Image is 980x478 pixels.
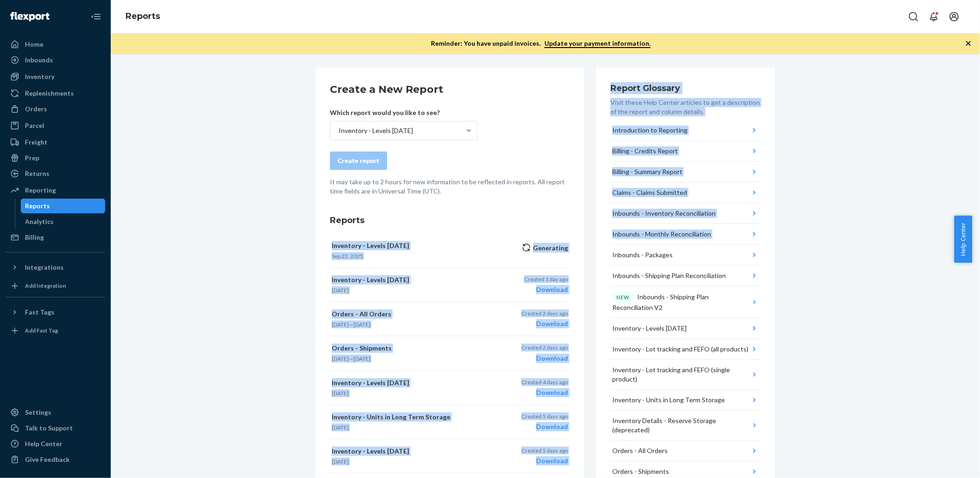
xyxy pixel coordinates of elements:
[10,12,49,21] img: Flexport logo
[332,309,488,319] p: Orders - All Orders
[332,275,488,284] p: Inventory - Levels [DATE]
[612,250,673,260] div: Inbounds - Packages
[6,305,105,320] button: Fast Tags
[25,408,51,417] div: Settings
[6,405,105,420] a: Settings
[945,7,963,26] button: Open account menu
[904,7,923,26] button: Open Search Box
[25,89,74,98] div: Replenishments
[6,278,105,293] a: Add Integration
[25,121,44,130] div: Parcel
[21,214,106,229] a: Analytics
[610,141,761,162] button: Billing - Credits Report
[332,390,349,397] time: [DATE]
[25,308,54,317] div: Fast Tags
[339,126,413,135] div: Inventory - Levels [DATE]
[25,169,49,178] div: Returns
[610,286,761,318] button: NEWInbounds - Shipping Plan Reconciliation V2
[330,151,387,170] button: Create report
[616,294,629,301] p: NEW
[612,365,750,384] div: Inventory - Lot tracking and FEFO (single product)
[330,302,570,336] button: Orders - All Orders[DATE]—[DATE]Created 2 days agoDownload
[6,452,105,467] button: Give Feedback
[610,120,761,141] button: Introduction to Reporting
[521,422,568,431] div: Download
[610,318,761,339] button: Inventory - Levels [DATE]
[431,39,651,48] p: Reminder: You have unpaid invoices.
[521,447,568,454] p: Created 5 days ago
[610,339,761,360] button: Inventory - Lot tracking and FEFO (all products)
[353,321,370,328] time: [DATE]
[332,355,488,363] p: —
[612,292,750,312] div: Inbounds - Shipping Plan Reconciliation V2
[353,355,370,362] time: [DATE]
[6,436,105,451] a: Help Center
[330,371,570,405] button: Inventory - Levels [DATE][DATE]Created 4 days agoDownload
[610,98,761,116] p: Visit these Help Center articles to get a description of the report and column details.
[521,388,568,397] div: Download
[6,183,105,198] a: Reporting
[610,162,761,182] button: Billing - Summary Report
[521,344,568,351] p: Created 2 days ago
[25,263,64,272] div: Integrations
[610,203,761,224] button: Inbounds - Inventory Reconciliation
[332,344,488,353] p: Orders - Shipments
[6,86,105,101] a: Replenishments
[21,199,106,213] a: Reports
[125,11,160,21] a: Reports
[521,309,568,317] p: Created 2 days ago
[25,186,56,195] div: Reporting
[332,378,488,387] p: Inventory - Levels [DATE]
[524,285,568,294] div: Download
[610,182,761,203] button: Claims - Claims Submitted
[25,104,47,114] div: Orders
[332,447,488,456] p: Inventory - Levels [DATE]
[332,321,488,328] p: —
[332,253,363,260] time: Sep 23, 2025
[612,126,687,135] div: Introduction to Reporting
[25,72,54,81] div: Inventory
[25,233,44,242] div: Billing
[610,441,761,461] button: Orders - All Orders
[954,216,972,263] span: Help Center
[87,7,105,26] button: Close Navigation
[544,39,651,48] a: Update your payment information.
[610,390,761,411] button: Inventory - Units in Long Term Storage
[25,217,54,226] div: Analytics
[330,234,570,268] button: Inventory - Levels [DATE]Sep 23, 2025Generating
[332,355,349,362] time: [DATE]
[524,275,568,283] p: Created 1 day ago
[612,167,682,176] div: Billing - Summary Report
[330,108,478,117] p: Which report would you like to see?
[6,323,105,338] a: Add Fast Tag
[118,3,167,30] ol: breadcrumbs
[6,53,105,67] a: Inbounds
[332,412,488,422] p: Inventory - Units in Long Term Storage
[330,268,570,302] button: Inventory - Levels [DATE][DATE]Created 1 day agoDownload
[6,118,105,133] a: Parcel
[332,458,349,465] time: [DATE]
[610,266,761,286] button: Inbounds - Shipping Plan Reconciliation
[610,411,761,441] button: Inventory Details - Reserve Storage (deprecated)
[25,201,50,211] div: Reports
[610,245,761,266] button: Inbounds - Packages
[6,102,105,116] a: Orders
[25,424,73,433] div: Talk to Support
[25,327,58,334] div: Add Fast Tag
[330,439,570,473] button: Inventory - Levels [DATE][DATE]Created 5 days agoDownload
[6,69,105,84] a: Inventory
[612,146,678,156] div: Billing - Credits Report
[25,138,48,147] div: Freight
[612,230,711,239] div: Inbounds - Monthly Reconciliation
[25,153,39,163] div: Prep
[925,7,943,26] button: Open notifications
[610,82,761,94] h3: Report Glossary
[25,439,62,448] div: Help Center
[612,467,669,476] div: Orders - Shipments
[6,166,105,181] a: Returns
[612,271,726,280] div: Inbounds - Shipping Plan Reconciliation
[612,188,687,197] div: Claims - Claims Submitted
[612,446,668,455] div: Orders - All Orders
[330,214,570,226] h3: Reports
[330,82,570,97] h2: Create a New Report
